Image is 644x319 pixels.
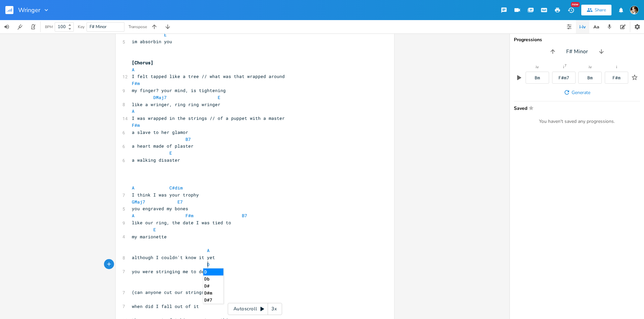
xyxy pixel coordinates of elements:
span: A [132,108,135,114]
div: Key [78,25,85,29]
span: a heart made of plaster [132,143,194,149]
span: C#dim [169,185,183,191]
li: D# [203,283,223,290]
div: You haven't saved any progressions. [514,118,640,125]
span: B7 [185,136,191,142]
div: BPM [45,25,53,29]
div: Share [595,7,606,13]
span: (can anyone cut our strings?) [132,289,210,295]
img: Robert Wise [630,6,639,14]
div: F#m7 [558,76,569,80]
span: when did I fall out of it [132,303,199,309]
span: you engraved my bones [132,206,188,212]
span: F# Minor [90,24,107,30]
span: like our ring, the date I was tied to [132,220,231,226]
li: Db [203,275,223,283]
div: iv [536,65,539,69]
span: A [132,185,135,191]
span: E7 [177,199,183,205]
span: E [218,94,220,100]
span: I think I was your trophy [132,192,199,198]
div: i [616,65,617,69]
span: D [207,261,210,267]
div: F#m [612,76,621,80]
div: Bm [535,76,540,80]
span: A [132,67,135,73]
span: DMaj7 [153,94,167,100]
span: A [207,247,210,253]
sup: 7 [565,64,567,67]
span: I felt tapped like a tree // what was that wrapped around [132,73,285,79]
span: my finger? your mind, is tightening [132,87,226,93]
span: F# Minor [566,48,588,56]
span: E [153,227,156,233]
span: a slave to her glamor [132,129,188,135]
span: I was wrapped in the strings // of a puppet with a master [132,115,285,121]
div: Progressions [514,37,640,42]
span: F#m [132,122,140,128]
span: you were stringing me to death [132,268,212,274]
div: Autoscroll [228,303,282,315]
span: GMaj7 [132,199,145,205]
span: Generate [572,89,590,96]
button: Share [581,5,611,15]
div: i [563,65,564,69]
button: New [564,4,578,16]
li: D [203,268,223,275]
span: E [164,32,167,38]
span: E [169,150,172,156]
div: 3x [268,303,280,315]
span: although I couldn't know it yet [132,254,215,260]
span: F#m [132,80,140,86]
span: im absorbin you [132,38,172,45]
div: Transpose [128,25,147,29]
span: my marionette [132,234,167,240]
span: like a wringer, ring ring wringer [132,101,220,107]
li: D#7 [203,297,223,304]
div: iv [589,65,592,69]
div: New [571,2,580,7]
div: Bm [587,76,593,80]
span: B7 [242,213,247,219]
span: Saved [514,105,636,110]
span: Wringer [18,7,40,13]
span: A [132,213,135,219]
span: a walking disaster [132,157,180,163]
button: Generate [561,86,593,98]
li: D#m [203,290,223,297]
span: F#m [185,213,194,219]
span: [Chorus] [132,60,153,66]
